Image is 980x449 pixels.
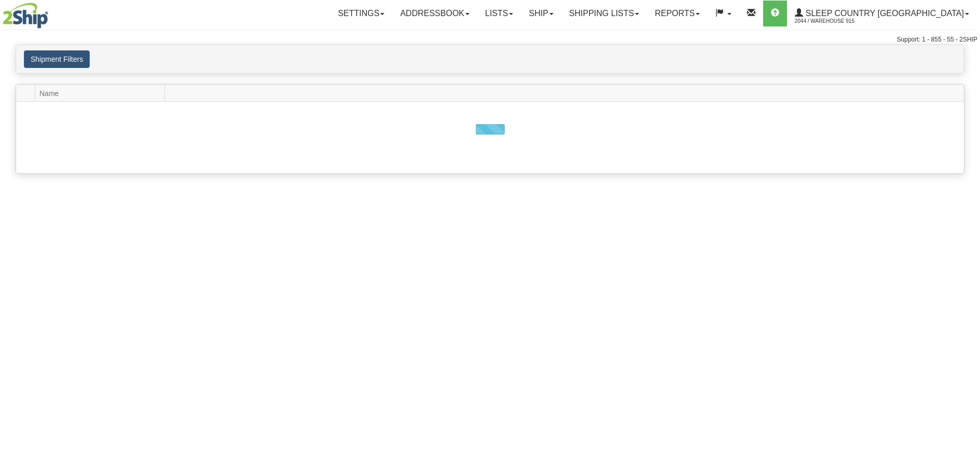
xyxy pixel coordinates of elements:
button: Shipment Filters [24,50,90,68]
div: Support: 1 - 855 - 55 - 2SHIP [3,35,977,44]
a: Reports [647,1,708,26]
a: Ship [521,1,561,26]
a: Shipping lists [561,1,647,26]
span: 2044 / Warehouse 915 [795,16,873,26]
a: Lists [477,1,521,26]
a: Sleep Country [GEOGRAPHIC_DATA] 2044 / Warehouse 915 [787,1,977,26]
img: logo2044.jpg [3,3,48,29]
span: Sleep Country [GEOGRAPHIC_DATA] [803,9,964,18]
a: Addressbook [392,1,477,26]
iframe: chat widget [956,171,979,277]
a: Settings [330,1,392,26]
